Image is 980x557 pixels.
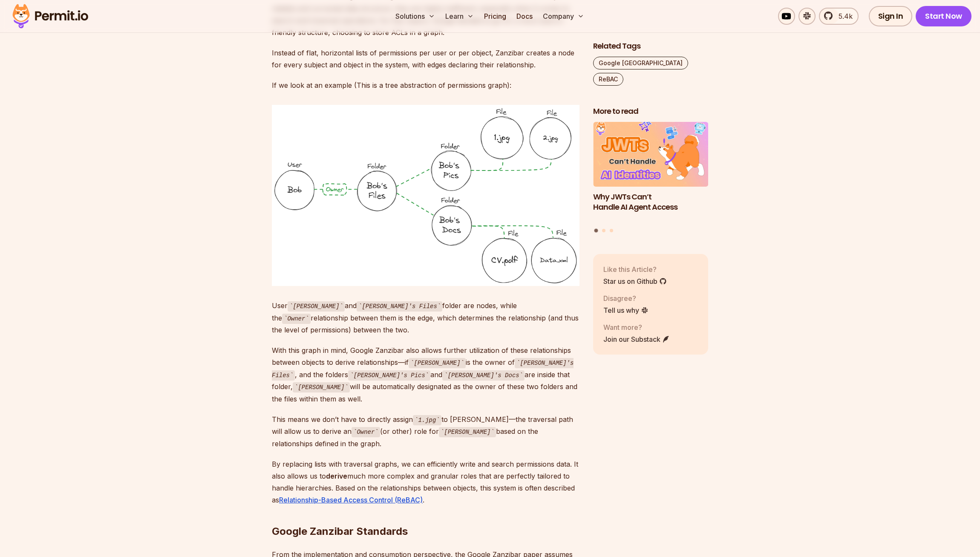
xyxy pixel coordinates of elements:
[272,79,579,91] p: If we look at an example (This is a tree abstraction of permissions graph):
[9,2,92,31] img: Permit logo
[819,8,859,25] a: 5.4k
[869,6,913,26] a: Sign In
[439,427,496,437] code: [PERSON_NAME]
[593,122,708,234] div: Posts
[593,73,623,86] a: ReBAC
[392,8,438,25] button: Solutions
[326,472,347,480] strong: derive
[833,11,853,21] span: 5.4k
[357,301,442,312] code: [PERSON_NAME]'s Files
[602,228,605,232] button: Go to slide 2
[348,370,430,381] code: [PERSON_NAME]'s Pics
[352,427,380,437] code: Owner
[272,458,579,506] p: By replacing lists with traversal graphs, we can efficiently write and search permissions data. I...
[293,382,350,392] code: [PERSON_NAME]
[603,293,649,303] p: Disagree?
[594,228,598,232] button: Go to slide 1
[593,122,708,187] img: Why JWTs Can’t Handle AI Agent Access
[603,276,667,286] a: Star us on Github
[610,228,613,232] button: Go to slide 3
[272,300,579,336] p: User and folder are nodes, while the relationship between them is the edge, which determines the ...
[409,358,466,368] code: [PERSON_NAME]
[288,301,345,312] code: [PERSON_NAME]
[272,525,408,537] strong: Google Zanzibar Standards
[593,191,708,213] h3: Why JWTs Can’t Handle AI Agent Access
[413,415,441,425] code: 1.jpg
[279,496,423,504] a: Relationship-Based Access Control (ReBAC)
[442,8,477,25] button: Learn
[513,8,536,25] a: Docs
[442,370,525,381] code: [PERSON_NAME]'s Docs
[593,122,708,223] a: Why JWTs Can’t Handle AI Agent AccessWhy JWTs Can’t Handle AI Agent Access
[593,57,688,69] a: Google [GEOGRAPHIC_DATA]
[603,305,649,315] a: Tell us why
[272,105,579,286] img: Untitled (96).png
[272,47,579,71] p: Instead of flat, horizontal lists of permissions per user or per object, Zanzibar creates a node ...
[603,322,670,332] p: Want more?
[603,334,670,344] a: Join our Substack
[593,122,708,223] li: 1 of 3
[916,6,971,26] a: Start Now
[272,413,579,450] p: This means we don’t have to directly assign to [PERSON_NAME]—the traversal path will allow us to ...
[603,264,667,274] p: Like this Article?
[272,344,579,405] p: With this graph in mind, Google Zanzibar also allows further utilization of these relationships b...
[481,8,510,25] a: Pricing
[593,106,708,117] h2: More to read
[539,8,588,25] button: Company
[593,41,708,52] h2: Related Tags
[282,314,311,324] code: Owner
